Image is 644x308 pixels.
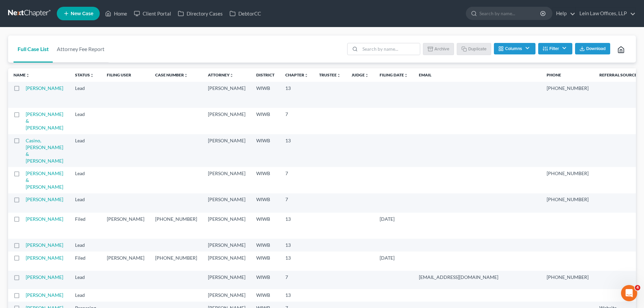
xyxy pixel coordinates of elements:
[70,134,101,167] td: Lead
[75,72,94,77] a: Statusunfold_more
[319,72,341,77] a: Trusteeunfold_more
[285,72,308,77] a: Chapterunfold_more
[230,73,234,77] i: unfold_more
[150,213,202,239] td: [PHONE_NUMBER]
[226,7,264,20] a: DebtorCC
[101,252,150,271] td: [PERSON_NAME]
[494,43,535,54] button: Columns
[380,72,408,77] a: Filing Dateunfold_more
[155,72,188,77] a: Case Numberunfold_more
[374,252,413,271] td: [DATE]
[130,7,174,20] a: Client Portal
[26,138,63,164] a: Casino, [PERSON_NAME] & [PERSON_NAME]
[71,11,93,16] span: New Case
[53,35,109,63] a: Attorney Fee Report
[70,167,101,193] td: Lead
[101,213,150,239] td: [PERSON_NAME]
[374,213,413,239] td: [DATE]
[101,68,150,82] th: Filing User
[251,167,280,193] td: WIWB
[304,73,308,77] i: unfold_more
[360,43,420,55] input: Search by name...
[365,73,369,77] i: unfold_more
[202,213,251,239] td: [PERSON_NAME]
[251,82,280,108] td: WIWB
[208,72,234,77] a: Attorneyunfold_more
[150,252,202,271] td: [PHONE_NUMBER]
[14,72,30,77] a: Nameunfold_more
[280,82,314,108] td: 13
[251,134,280,167] td: WIWB
[202,193,251,213] td: [PERSON_NAME]
[538,43,572,54] button: Filter
[280,289,314,302] td: 13
[280,213,314,239] td: 13
[90,73,94,77] i: unfold_more
[102,7,130,20] a: Home
[547,170,589,177] pre: [PHONE_NUMBER]
[202,108,251,134] td: [PERSON_NAME]
[251,271,280,289] td: WIWB
[26,73,30,77] i: unfold_more
[184,73,188,77] i: unfold_more
[251,108,280,134] td: WIWB
[280,271,314,289] td: 7
[586,46,606,51] span: Download
[70,239,101,251] td: Lead
[26,255,63,261] a: [PERSON_NAME]
[251,213,280,239] td: WIWB
[553,7,575,20] a: Help
[26,111,63,131] a: [PERSON_NAME] & [PERSON_NAME]
[404,73,408,77] i: unfold_more
[251,289,280,302] td: WIWB
[547,85,589,92] pre: [PHONE_NUMBER]
[280,239,314,251] td: 13
[14,35,53,63] a: Full Case List
[202,167,251,193] td: [PERSON_NAME]
[202,134,251,167] td: [PERSON_NAME]
[202,82,251,108] td: [PERSON_NAME]
[70,82,101,108] td: Lead
[599,72,641,77] a: Referral Source
[26,242,63,248] a: [PERSON_NAME]
[26,196,63,202] a: [PERSON_NAME]
[70,193,101,213] td: Lead
[251,252,280,271] td: WIWB
[26,170,63,190] a: [PERSON_NAME] & [PERSON_NAME]
[26,85,63,91] a: [PERSON_NAME]
[202,239,251,251] td: [PERSON_NAME]
[70,213,101,239] td: Filed
[26,274,63,280] a: [PERSON_NAME]
[174,7,226,20] a: Directory Cases
[419,274,536,281] pre: [EMAIL_ADDRESS][DOMAIN_NAME]
[547,274,589,281] pre: [PHONE_NUMBER]
[280,193,314,213] td: 7
[70,271,101,289] td: Lead
[479,7,541,20] input: Search by name...
[352,72,369,77] a: Judgeunfold_more
[280,134,314,167] td: 13
[202,271,251,289] td: [PERSON_NAME]
[70,289,101,302] td: Lead
[202,289,251,302] td: [PERSON_NAME]
[413,68,541,82] th: Email
[621,285,637,301] iframe: Intercom live chat
[547,196,589,203] pre: [PHONE_NUMBER]
[635,285,640,290] span: 4
[70,108,101,134] td: Lead
[576,7,636,20] a: Lein Law Offices, LLP
[251,68,280,82] th: District
[280,167,314,193] td: 7
[575,43,610,54] button: Download
[541,68,594,82] th: Phone
[202,252,251,271] td: [PERSON_NAME]
[251,239,280,251] td: WIWB
[337,73,341,77] i: unfold_more
[280,252,314,271] td: 13
[70,252,101,271] td: Filed
[251,193,280,213] td: WIWB
[26,292,63,298] a: [PERSON_NAME]
[280,108,314,134] td: 7
[26,216,63,222] a: [PERSON_NAME]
